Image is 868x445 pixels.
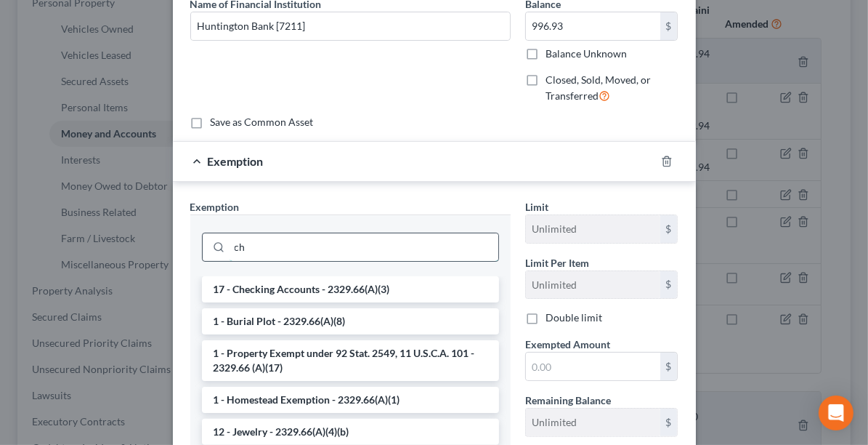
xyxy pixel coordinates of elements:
label: Limit Per Item [525,255,589,270]
input: -- [526,409,660,436]
li: 1 - Homestead Exemption - 2329.66(A)(1) [202,387,499,413]
span: Exempted Amount [525,338,610,350]
div: $ [660,353,678,380]
label: Save as Common Asset [211,115,314,129]
label: Remaining Balance [525,393,611,408]
div: $ [660,409,678,436]
li: 17 - Checking Accounts - 2329.66(A)(3) [202,276,499,302]
div: $ [660,12,678,40]
div: $ [660,271,678,299]
input: Search exemption rules... [230,233,498,261]
span: Exemption [208,154,264,168]
li: 1 - Burial Plot - 2329.66(A)(8) [202,308,499,334]
span: Closed, Sold, Moved, or Transferred [545,73,651,102]
input: -- [526,215,660,243]
input: 0.00 [526,12,660,40]
span: Exemption [190,201,240,213]
label: Balance Unknown [545,47,627,61]
input: -- [526,271,660,299]
div: Open Intercom Messenger [819,396,853,430]
input: 0.00 [526,353,660,380]
span: Limit [525,201,548,213]
li: 12 - Jewelry - 2329.66(A)(4)(b) [202,419,499,445]
div: $ [660,215,678,243]
input: Enter name... [191,12,510,40]
li: 1 - Property Exempt under 92 Stat. 2549, 11 U.S.C.A. 101 - 2329.66 (A)(17) [202,340,499,381]
label: Double limit [545,310,602,325]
